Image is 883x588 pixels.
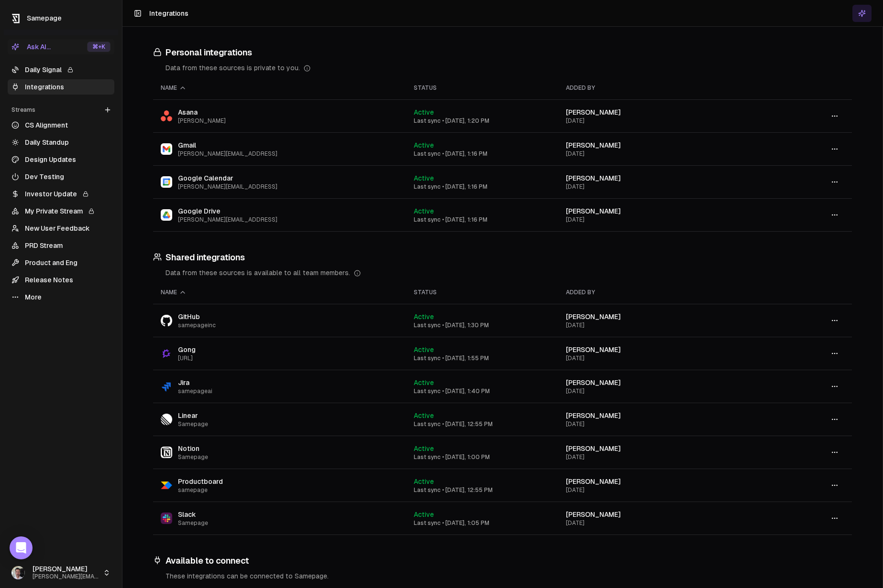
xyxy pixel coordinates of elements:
[178,345,196,354] span: Gong
[566,321,753,329] div: [DATE]
[178,183,277,191] span: [PERSON_NAME][EMAIL_ADDRESS]
[414,150,551,158] div: Last sync • [DATE], 1:16 PM
[566,313,621,321] span: [PERSON_NAME]
[149,9,188,18] h1: Integrations
[566,174,621,182] span: [PERSON_NAME]
[161,513,172,524] img: Slack
[414,412,434,419] span: Active
[8,102,114,118] div: Streams
[414,141,434,149] span: Active
[8,272,114,288] a: Release Notes
[566,150,753,158] div: [DATE]
[161,209,172,221] img: Google Drive
[178,206,277,216] span: Google Drive
[8,39,114,54] button: Ask AI...⌘+K
[414,117,551,125] div: Last sync • [DATE], 1:20 PM
[178,150,277,158] span: [PERSON_NAME][EMAIL_ADDRESS]
[161,176,172,188] img: Google Calendar
[33,573,99,580] span: [PERSON_NAME][EMAIL_ADDRESS]
[178,312,216,321] span: GitHub
[27,14,62,22] span: Samepage
[8,255,114,270] a: Product and Eng
[11,566,25,579] img: _image
[8,289,114,305] a: More
[414,289,551,296] div: Status
[566,354,753,362] div: [DATE]
[178,173,277,183] span: Google Calendar
[8,203,114,219] a: My Private Stream
[178,510,208,519] span: Slack
[8,221,114,236] a: New User Feedback
[414,511,434,518] span: Active
[8,135,114,150] a: Daily Standup
[161,289,398,296] div: Name
[178,378,212,387] span: Jira
[178,420,208,428] span: Samepage
[178,117,226,125] span: [PERSON_NAME]
[566,486,753,494] div: [DATE]
[161,143,172,155] img: Gmail
[566,445,621,452] span: [PERSON_NAME]
[87,42,110,52] div: ⌘ +K
[566,420,753,428] div: [DATE]
[8,118,114,133] a: CS Alignment
[8,79,114,95] a: Integrations
[414,321,551,329] div: Last sync • [DATE], 1:30 PM
[414,379,434,386] span: Active
[414,207,434,215] span: Active
[414,420,551,428] div: Last sync • [DATE], 12:55 PM
[566,141,621,149] span: [PERSON_NAME]
[8,152,114,167] a: Design Updates
[178,477,223,486] span: Productboard
[166,63,852,73] div: Data from these sources is private to you.
[161,381,172,392] img: Jira
[566,478,621,485] span: [PERSON_NAME]
[566,117,753,125] div: [DATE]
[178,387,212,395] span: samepageai
[33,565,99,574] span: [PERSON_NAME]
[566,183,753,191] div: [DATE]
[161,110,172,121] img: Asana
[161,480,172,491] img: Productboard
[178,444,208,453] span: Notion
[178,321,216,329] span: samepageinc
[153,554,852,567] h3: Available to connect
[153,251,852,264] h3: Shared integrations
[178,354,196,362] span: [URL]
[178,216,277,224] span: [PERSON_NAME][EMAIL_ADDRESS]
[566,289,753,296] div: Added by
[178,486,223,494] span: samepage
[178,519,208,527] span: Samepage
[414,445,434,452] span: Active
[414,84,551,92] div: Status
[8,62,114,77] a: Daily Signal
[153,46,852,59] h3: Personal integrations
[414,453,551,461] div: Last sync • [DATE], 1:00 PM
[161,315,172,326] img: GitHub
[566,346,621,353] span: [PERSON_NAME]
[161,348,172,359] img: Gong
[8,561,114,584] button: [PERSON_NAME][PERSON_NAME][EMAIL_ADDRESS]
[566,108,621,116] span: [PERSON_NAME]
[8,186,114,202] a: Investor Update
[414,216,551,224] div: Last sync • [DATE], 1:16 PM
[566,453,753,461] div: [DATE]
[414,346,434,353] span: Active
[178,107,226,117] span: Asana
[10,536,33,559] div: Open Intercom Messenger
[566,216,753,224] div: [DATE]
[414,478,434,485] span: Active
[414,108,434,116] span: Active
[8,238,114,253] a: PRD Stream
[178,411,208,420] span: Linear
[414,174,434,182] span: Active
[161,84,398,92] div: Name
[566,387,753,395] div: [DATE]
[566,412,621,419] span: [PERSON_NAME]
[414,354,551,362] div: Last sync • [DATE], 1:55 PM
[11,42,51,52] div: Ask AI...
[414,183,551,191] div: Last sync • [DATE], 1:16 PM
[178,140,277,150] span: Gmail
[166,268,852,278] div: Data from these sources is available to all team members.
[414,519,551,527] div: Last sync • [DATE], 1:05 PM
